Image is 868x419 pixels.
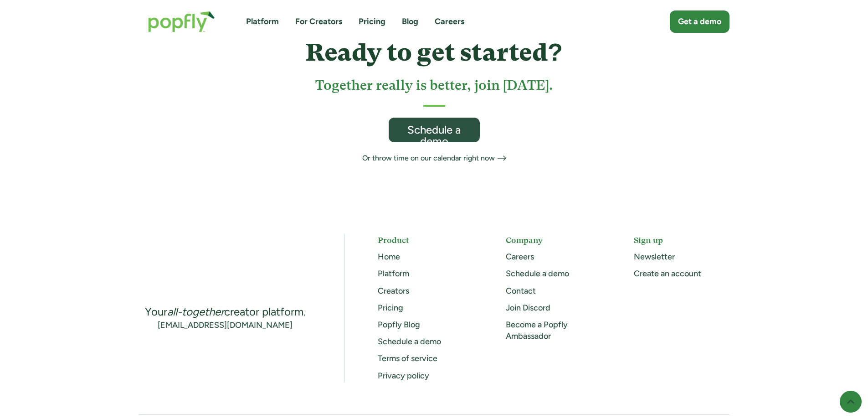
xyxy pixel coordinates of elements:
a: Pricing [378,303,403,313]
a: Create an account [634,269,701,279]
a: Terms of service [378,353,437,363]
h5: Sign up [634,234,729,246]
a: Pricing [359,16,385,27]
div: Your creator platform. [145,305,306,319]
a: Schedule a demo [378,336,441,347]
div: Or throw time on our calendar right now [362,153,495,163]
a: [EMAIL_ADDRESS][DOMAIN_NAME] [158,320,293,331]
a: Join Discord [506,303,550,313]
a: Popfly Blog [378,320,420,330]
a: Get a demo [670,10,729,33]
a: Schedule a demo [506,269,569,279]
h4: Ready to get started? [305,39,563,66]
a: Become a Popfly Ambassador [506,320,568,341]
a: Newsletter [634,252,675,262]
a: For Creators [295,16,342,27]
a: home [139,2,224,41]
a: Platform [246,16,279,27]
a: Blog [402,16,418,27]
a: Contact [506,286,536,296]
a: Schedule a demo [389,118,480,142]
div: Get a demo [678,16,721,27]
h5: Company [506,234,601,246]
a: Platform [378,269,409,279]
a: Privacy policy [378,371,429,381]
em: all-together [167,305,224,318]
a: Careers [435,16,464,27]
a: Or throw time on our calendar right now [362,153,506,163]
div: Schedule a demo [397,124,472,147]
a: Careers [506,252,534,262]
a: Creators [378,286,409,296]
h5: Product [378,234,473,246]
h3: Together really is better, join [DATE]. [315,77,553,94]
a: Home [378,252,400,262]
